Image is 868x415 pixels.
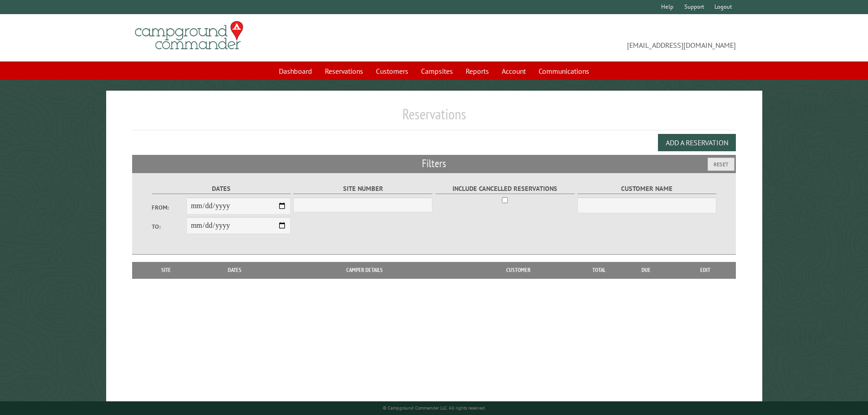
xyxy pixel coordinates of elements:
[137,262,196,278] th: Site
[274,262,455,278] th: Camper Details
[436,184,575,194] label: Include Cancelled Reservations
[319,62,369,80] a: Reservations
[434,25,736,51] span: [EMAIL_ADDRESS][DOMAIN_NAME]
[658,134,736,151] button: Add a Reservation
[581,262,617,278] th: Total
[196,262,274,278] th: Dates
[152,203,186,212] label: From:
[708,158,734,171] button: Reset
[273,62,318,80] a: Dashboard
[383,405,486,411] small: © Campground Commander LLC. All rights reserved.
[533,62,595,80] a: Communications
[496,62,531,80] a: Account
[617,262,675,278] th: Due
[152,222,186,231] label: To:
[132,18,246,53] img: Campground Commander
[577,184,716,194] label: Customer Name
[455,262,581,278] th: Customer
[152,184,291,194] label: Dates
[132,155,736,172] h2: Filters
[460,62,494,80] a: Reports
[132,105,736,130] h1: Reservations
[293,184,432,194] label: Site Number
[675,262,736,278] th: Edit
[416,62,458,80] a: Campsites
[370,62,414,80] a: Customers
